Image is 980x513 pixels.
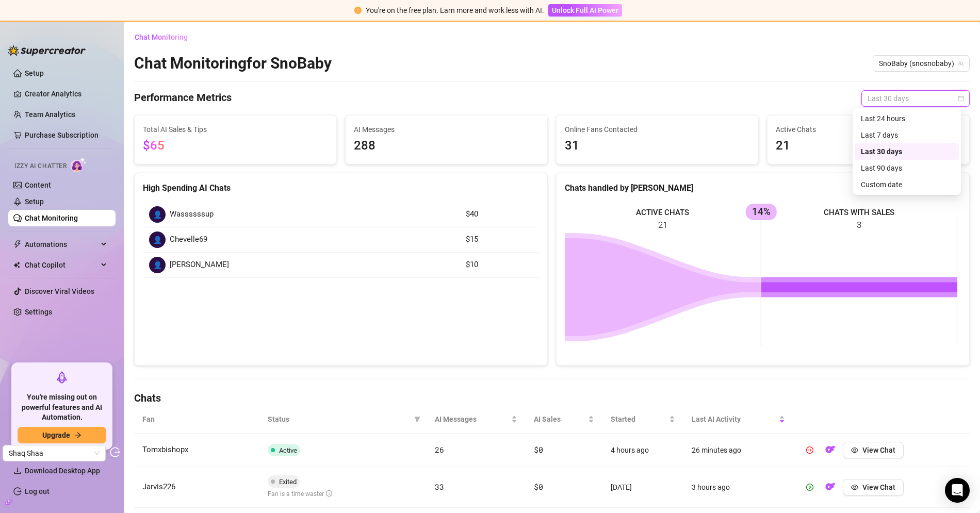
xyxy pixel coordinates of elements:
[602,467,684,508] td: [DATE]
[822,442,839,458] button: OF
[142,445,188,454] span: Tomxbishopx
[565,124,750,135] span: Online Fans Contacted
[843,442,904,458] button: View Chat
[143,138,165,153] span: $65
[862,483,895,491] span: View Chat
[149,206,166,223] div: 👤
[427,405,526,434] th: AI Messages
[958,60,964,67] span: team
[862,446,895,454] span: View Chat
[149,257,166,273] div: 👤
[13,261,20,269] img: Chat Copilot
[25,236,98,253] span: Automations
[18,392,106,423] span: You're missing out on powerful features and AI Automation.
[855,110,959,127] div: Last 24 hours
[855,127,959,143] div: Last 7 days
[25,308,52,316] a: Settings
[822,479,839,495] button: OF
[354,7,362,14] span: exclamation-circle
[435,482,444,492] span: 33
[25,467,100,475] span: Download Desktop App
[110,447,120,457] span: logout
[170,234,207,246] span: Chevelle69
[25,214,78,222] a: Chat Monitoring
[958,95,964,102] span: calendar
[683,467,793,508] td: 3 hours ago
[565,136,750,156] span: 31
[142,482,175,491] span: Jarvis226
[25,181,51,189] a: Content
[776,124,961,135] span: Active Chats
[851,446,858,454] span: eye
[25,257,98,273] span: Chat Copilot
[565,181,961,194] div: Chats handled by [PERSON_NAME]
[825,482,836,492] img: OF
[5,499,12,506] span: build
[56,371,68,384] span: rocket
[134,29,196,45] button: Chat Monitoring
[25,69,44,77] a: Setup
[42,431,70,439] span: Upgrade
[435,413,509,425] span: AI Messages
[9,445,100,461] span: Shaq Shaa
[25,110,75,119] a: Team Analytics
[134,90,232,107] h4: Performance Metrics
[13,467,22,475] span: download
[268,490,332,498] span: Fan is a time waster
[8,45,86,56] img: logo-BBDzfeDw.svg
[134,391,970,405] h4: Chats
[14,161,67,171] span: Izzy AI Chatter
[170,259,229,271] span: [PERSON_NAME]
[806,446,813,454] span: pause-circle
[552,6,618,14] span: Unlock Full AI Power
[25,287,94,295] a: Discover Viral Videos
[366,6,544,14] span: You're on the free plan. Earn more and work less with AI.
[534,482,543,492] span: $0
[861,129,953,141] div: Last 7 days
[602,405,684,434] th: Started
[611,413,667,425] span: Started
[74,432,81,439] span: arrow-right
[279,446,297,454] span: Active
[134,54,332,73] h2: Chat Monitoring for SnoBaby
[268,413,410,425] span: Status
[806,484,813,491] span: play-circle
[414,416,420,422] span: filter
[822,448,839,456] a: OF
[683,434,793,467] td: 26 minutes ago
[861,162,953,174] div: Last 90 days
[18,427,106,443] button: Upgradearrow-right
[855,160,959,176] div: Last 90 days
[855,176,959,193] div: Custom date
[135,33,188,41] span: Chat Monitoring
[149,231,166,248] div: 👤
[683,405,793,434] th: Last AI Activity
[548,4,622,16] button: Unlock Full AI Power
[822,485,839,493] a: OF
[25,86,107,102] a: Creator Analytics
[534,413,586,425] span: AI Sales
[143,124,328,135] span: Total AI Sales & Tips
[861,113,953,124] div: Last 24 hours
[71,157,87,172] img: AI Chatter
[25,197,44,206] a: Setup
[25,127,107,143] a: Purchase Subscription
[851,484,858,491] span: eye
[602,434,684,467] td: 4 hours ago
[861,179,953,190] div: Custom date
[466,259,533,271] article: $10
[326,490,332,497] span: info-circle
[526,405,602,434] th: AI Sales
[13,240,22,249] span: thunderbolt
[143,181,539,194] div: High Spending AI Chats
[825,444,836,455] img: OF
[534,444,543,455] span: $0
[25,487,50,495] a: Log out
[868,91,963,106] span: Last 30 days
[134,405,259,434] th: Fan
[466,208,533,221] article: $40
[412,411,422,427] span: filter
[466,234,533,246] article: $15
[279,478,297,486] span: Exited
[354,124,539,135] span: AI Messages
